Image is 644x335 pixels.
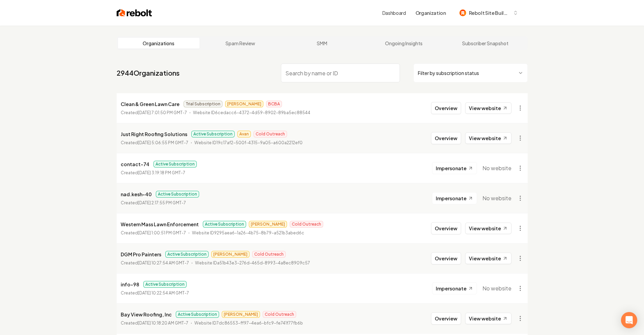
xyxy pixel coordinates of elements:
[176,311,219,318] span: Active Subscription
[482,284,511,292] span: No website
[382,9,406,16] a: Dashboard
[432,162,477,174] button: Impersonate
[121,260,189,266] p: Created
[211,251,249,258] span: [PERSON_NAME]
[165,251,209,258] span: Active Subscription
[121,280,139,288] p: info-98
[121,230,186,236] p: Created
[459,9,466,16] img: Rebolt Site Builder
[263,311,296,318] span: Cold Outreach
[121,100,180,108] p: Clean & Green Lawn Care
[121,290,189,297] p: Created
[436,195,467,202] span: Impersonate
[432,282,477,294] button: Impersonate
[465,102,511,114] a: View website
[621,312,637,328] div: Open Intercom Messenger
[121,250,161,258] p: DGM Pro Painters
[121,190,152,198] p: nad.kesh-40
[431,252,461,264] button: Overview
[121,109,187,116] p: Created
[203,221,246,228] span: Active Subscription
[281,63,400,82] input: Search by name or ID
[138,200,186,205] time: [DATE] 2:17:55 PM GMT-7
[249,221,287,228] span: [PERSON_NAME]
[121,220,199,228] p: Western Mass Lawn Enforcement
[465,253,511,264] a: View website
[192,230,304,236] p: Website ID 9295aea6-1a26-4b75-8b79-a521b3abed6c
[431,222,461,234] button: Overview
[138,290,189,295] time: [DATE] 10:22:54 AM GMT-7
[252,251,286,258] span: Cold Outreach
[121,170,185,176] p: Created
[431,102,461,114] button: Overview
[436,165,467,172] span: Impersonate
[121,310,172,318] p: Bay View Roofing, Inc
[121,200,186,206] p: Created
[194,139,303,146] p: Website ID 19c17af2-500f-4315-9a05-a600a2212ef0
[411,7,450,19] button: Organization
[482,164,511,172] span: No website
[225,101,263,107] span: [PERSON_NAME]
[121,130,187,138] p: Just Right Roofing Solutions
[121,139,188,146] p: Created
[199,38,281,49] a: Spam Review
[138,320,188,326] time: [DATE] 10:18:20 AM GMT-7
[469,9,510,17] span: Rebolt Site Builder
[465,313,511,324] a: View website
[431,312,461,325] button: Overview
[138,170,185,175] time: [DATE] 3:19:18 PM GMT-7
[118,38,200,49] a: Organizations
[138,230,186,235] time: [DATE] 1:00:51 PM GMT-7
[363,38,445,49] a: Ongoing Insights
[184,101,222,107] span: Trial Subscription
[156,191,199,198] span: Active Subscription
[121,320,188,327] p: Created
[465,132,511,144] a: View website
[445,38,526,49] a: Subscriber Snapshot
[193,109,310,116] p: Website ID 6cedacc6-4372-4d59-8902-89ba5ec88544
[222,311,260,318] span: [PERSON_NAME]
[191,131,235,137] span: Active Subscription
[195,260,310,266] p: Website ID a51b43e3-276d-465d-8993-4a8ec8909c57
[194,320,303,327] p: Website ID 7dc86553-ff97-4ea6-bfc9-fe741f77fb6b
[138,260,189,265] time: [DATE] 10:27:54 AM GMT-7
[117,8,152,18] img: Rebolt Logo
[432,192,477,204] button: Impersonate
[465,223,511,234] a: View website
[254,131,287,137] span: Cold Outreach
[431,132,461,144] button: Overview
[436,285,467,292] span: Impersonate
[117,68,180,78] a: 2944Organizations
[138,110,187,115] time: [DATE] 7:01:50 PM GMT-7
[237,131,251,137] span: Avan
[281,38,363,49] a: SMM
[290,221,323,228] span: Cold Outreach
[153,161,197,167] span: Active Subscription
[121,160,149,168] p: contact-74
[482,194,511,202] span: No website
[266,101,282,107] span: BCBA
[138,140,188,145] time: [DATE] 5:06:55 PM GMT-7
[143,281,187,288] span: Active Subscription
